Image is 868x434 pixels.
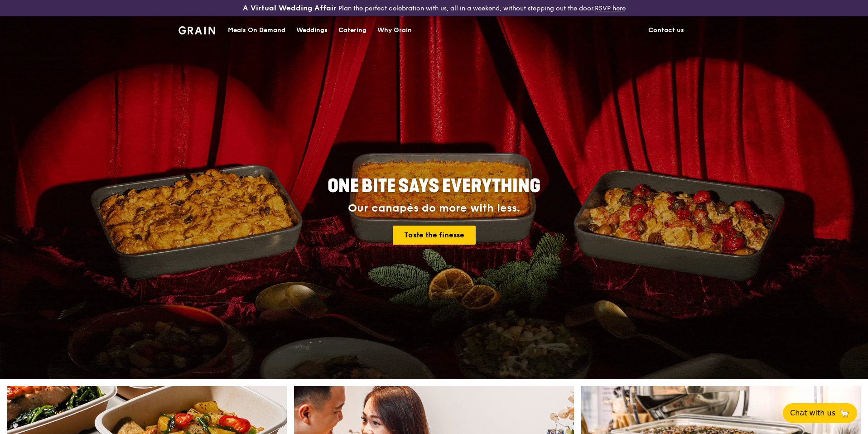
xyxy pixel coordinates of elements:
[328,175,540,197] span: ONE BITE SAYS EVERYTHING
[333,17,372,44] a: Catering
[178,26,215,34] img: Grain
[228,17,285,44] div: Meals On Demand
[291,17,333,44] a: Weddings
[783,403,857,423] button: Chat with us🦙
[243,4,337,13] h3: A Virtual Wedding Affair
[377,17,412,44] div: Why Grain
[839,408,850,419] span: 🦙
[393,226,476,245] a: Taste the finesse
[643,17,690,44] a: Contact us
[173,4,695,13] div: Plan the perfect celebration with us, all in a weekend, without stepping out the door.
[296,17,328,44] div: Weddings
[271,202,597,215] div: Our canapés do more with less.
[338,17,366,44] div: Catering
[178,16,215,43] a: GrainGrain
[372,17,417,44] a: Why Grain
[790,408,835,419] span: Chat with us
[595,5,626,12] a: RSVP here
